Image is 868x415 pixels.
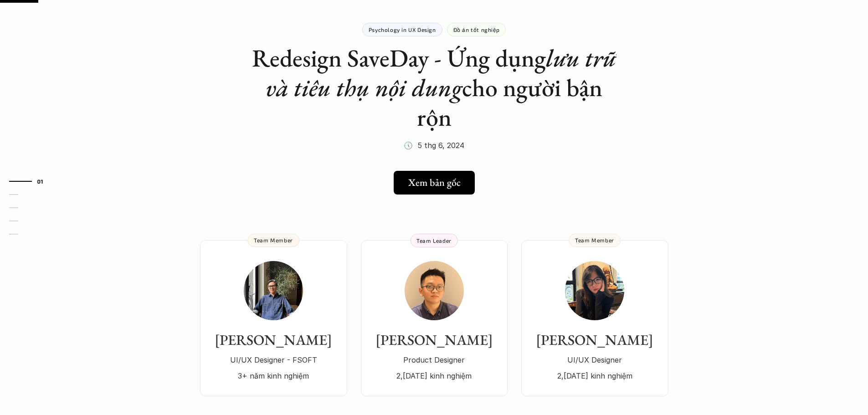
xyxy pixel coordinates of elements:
[404,138,464,152] p: 🕔 5 thg 6, 2024
[361,240,508,396] a: [PERSON_NAME]Product Designer2,[DATE] kinh nghiệmTeam Leader
[200,240,347,396] a: [PERSON_NAME]UI/UX Designer - FSOFT3+ năm kinh nghiệmTeam Member
[369,26,436,33] p: Psychology in UX Design
[37,178,43,184] strong: 01
[370,369,498,383] p: 2,[DATE] kinh nghiệm
[266,42,621,103] em: lưu trữ và tiêu thụ nội dung
[530,353,659,367] p: UI/UX Designer
[530,369,659,383] p: 2,[DATE] kinh nghiệm
[370,353,498,367] p: Product Designer
[530,331,659,348] h3: [PERSON_NAME]
[209,369,338,383] p: 3+ năm kinh nghiệm
[370,331,498,348] h3: [PERSON_NAME]
[252,43,616,132] h1: Redesign SaveDay - Ứng dụng cho người bận rộn
[254,237,293,243] p: Team Member
[575,237,614,243] p: Team Member
[209,353,338,367] p: UI/UX Designer - FSOFT
[209,331,338,348] h3: [PERSON_NAME]
[521,240,668,396] a: [PERSON_NAME]UI/UX Designer2,[DATE] kinh nghiệmTeam Member
[416,237,452,244] p: Team Leader
[9,176,52,187] a: 01
[408,177,461,189] h5: Xem bản gốc
[394,171,475,195] a: Xem bản gốc
[453,26,500,33] p: Đồ án tốt nghiệp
